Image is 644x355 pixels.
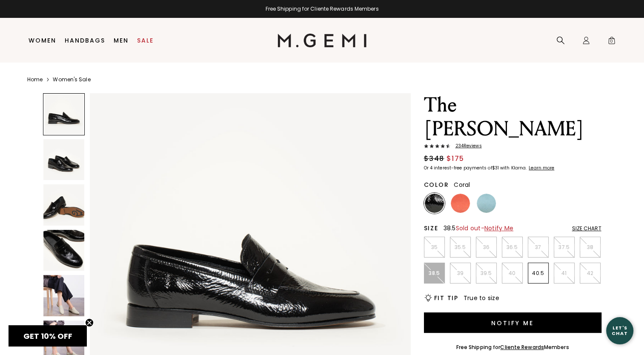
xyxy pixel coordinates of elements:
img: Coral [451,194,470,213]
p: 35.5 [450,244,470,251]
p: 42 [580,270,600,277]
p: 36 [476,244,496,251]
h2: Fit Tip [434,295,458,301]
span: 38.5 [444,224,514,232]
a: Women's Sale [53,76,90,83]
button: Close teaser [85,318,94,327]
h1: The [PERSON_NAME] [424,93,601,141]
img: The Sacca Donna [43,230,85,271]
h2: Size [424,225,438,232]
img: The Sacca Donna [43,184,85,226]
a: Men [114,37,129,44]
button: Notify Me [424,312,601,333]
span: $175 [447,154,464,164]
p: 38.5 [424,270,444,277]
p: 37 [528,244,548,251]
klarna-placement-style-body: Or 4 interest-free payments of [424,165,492,171]
p: 36.5 [502,244,522,251]
span: Coral [454,180,470,189]
p: 37.5 [554,244,574,251]
p: 39 [450,270,470,277]
p: 38 [580,244,600,251]
span: GET 10% OFF [23,331,72,341]
a: Learn more [528,166,554,171]
img: Black [425,194,444,213]
h2: Color [424,181,449,188]
span: Notify Me [484,224,513,232]
a: Handbags [65,37,105,44]
div: Free Shipping for Members [456,344,569,351]
p: 41 [554,270,574,277]
div: Let's Chat [606,325,633,336]
a: Home [27,76,43,83]
div: Size Chart [572,225,601,232]
p: 40.5 [528,270,548,277]
a: Women [29,37,56,44]
klarna-placement-style-amount: $31 [492,165,499,171]
span: 234 Review s [450,143,482,149]
p: 35 [424,244,444,251]
a: Cliente Rewards [500,344,544,351]
span: $348 [424,154,444,164]
img: Capri Blue [477,194,496,213]
a: Sale [137,37,154,44]
img: The Sacca Donna [43,275,85,316]
span: True to size [464,294,499,302]
p: 39.5 [476,270,496,277]
img: The Sacca Donna [43,139,85,180]
img: M.Gemi [278,34,366,47]
span: 0 [607,38,616,46]
klarna-placement-style-body: with Klarna [500,165,528,171]
klarna-placement-style-cta: Learn more [529,165,554,171]
p: 40 [502,270,522,277]
span: Sold out - [456,224,514,232]
a: 234Reviews [424,143,601,150]
div: GET 10% OFFClose teaser [9,325,87,346]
